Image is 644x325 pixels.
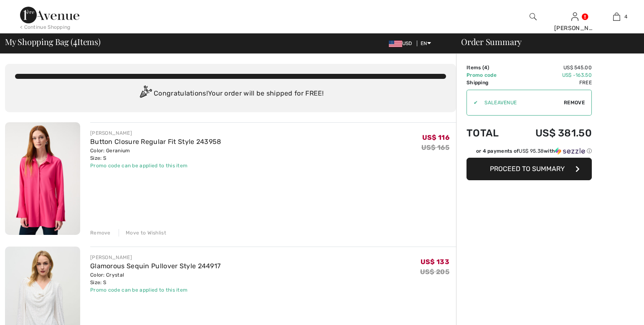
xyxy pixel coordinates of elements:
td: US$ -163.50 [512,71,592,79]
span: EN [421,40,431,46]
img: My Bag [613,12,620,22]
img: US Dollar [389,40,402,47]
img: Congratulation2.svg [137,86,154,102]
span: Remove [564,99,585,106]
div: Color: Crystal Size: S [90,271,221,286]
span: Proceed to Summary [490,165,565,173]
img: Button Closure Regular Fit Style 243958 [5,122,80,235]
div: [PERSON_NAME] [90,254,221,261]
img: 1ère Avenue [20,7,79,23]
img: search the website [530,12,537,22]
div: [PERSON_NAME] [554,24,595,33]
s: US$ 205 [420,268,449,276]
div: Congratulations! Your order will be shipped for FREE! [15,86,446,102]
a: Button Closure Regular Fit Style 243958 [90,138,221,146]
td: US$ 545.00 [512,64,592,71]
td: Total [467,119,512,147]
div: Promo code can be applied to this item [90,286,221,294]
img: My Info [571,12,578,22]
td: Promo code [467,71,512,79]
td: Shipping [467,79,512,86]
div: Promo code can be applied to this item [90,162,221,169]
s: US$ 165 [421,144,449,151]
span: My Shopping Bag ( Items) [5,38,101,46]
span: 4 [624,13,627,20]
div: Order Summary [451,38,639,46]
span: US$ 116 [422,134,449,141]
div: or 4 payments ofUS$ 95.38withSezzle Click to learn more about Sezzle [467,147,592,158]
span: 4 [73,35,77,46]
td: US$ 381.50 [512,119,592,147]
span: USD [389,40,416,46]
div: < Continue Shopping [20,23,71,31]
td: Free [512,79,592,86]
input: Promo code [478,90,564,115]
span: US$ 133 [421,258,449,266]
span: US$ 95.38 [519,148,544,154]
a: Sign In [571,13,578,20]
img: Sezzle [555,147,585,155]
div: Color: Geranium Size: S [90,147,221,162]
a: Glamorous Sequin Pullover Style 244917 [90,262,221,270]
span: 4 [484,65,487,71]
a: 4 [596,12,637,22]
td: Items ( ) [467,64,512,71]
div: or 4 payments of with [476,147,592,155]
button: Proceed to Summary [467,158,592,180]
div: Move to Wishlist [119,229,166,237]
div: [PERSON_NAME] [90,129,221,137]
div: Remove [90,229,111,237]
div: ✔ [467,99,478,106]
